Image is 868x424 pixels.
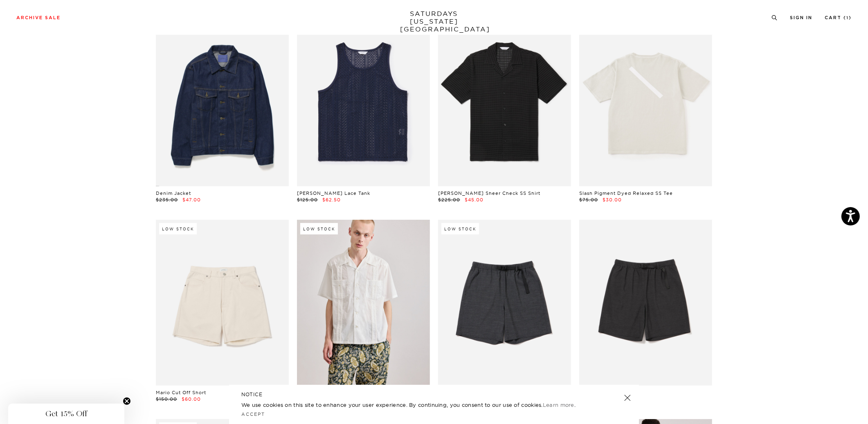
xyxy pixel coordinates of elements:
[16,16,61,20] a: Archive Sale
[159,223,197,234] div: Low Stock
[241,391,627,398] h5: NOTICE
[123,397,131,405] button: Close teaser
[300,223,338,234] div: Low Stock
[603,197,622,203] span: $30.00
[438,197,460,203] span: $225.00
[825,16,852,20] a: Cart (1)
[441,223,479,234] div: Low Stock
[790,16,812,20] a: Sign In
[45,409,87,419] span: Get 15% Off
[156,396,177,402] span: $150.00
[297,190,370,196] a: [PERSON_NAME] Lace Tank
[156,390,206,395] a: Mario Cut Off Short
[322,197,341,203] span: $62.50
[297,197,318,203] span: $125.00
[241,401,598,409] p: We use cookies on this site to enhance your user experience. By continuing, you consent to our us...
[543,402,574,408] a: Learn more
[156,197,178,203] span: $235.00
[156,190,191,196] a: Denim Jacket
[438,190,540,196] a: [PERSON_NAME] Sheer Check SS Shirt
[400,10,468,33] a: SATURDAYS[US_STATE][GEOGRAPHIC_DATA]
[846,16,849,20] small: 1
[8,404,124,424] div: Get 15% OffClose teaser
[579,197,598,203] span: $75.00
[579,190,673,196] a: Slash Pigment Dyed Relaxed SS Tee
[182,197,201,203] span: $47.00
[182,396,201,402] span: $60.00
[241,411,265,417] a: Accept
[465,197,483,203] span: $45.00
